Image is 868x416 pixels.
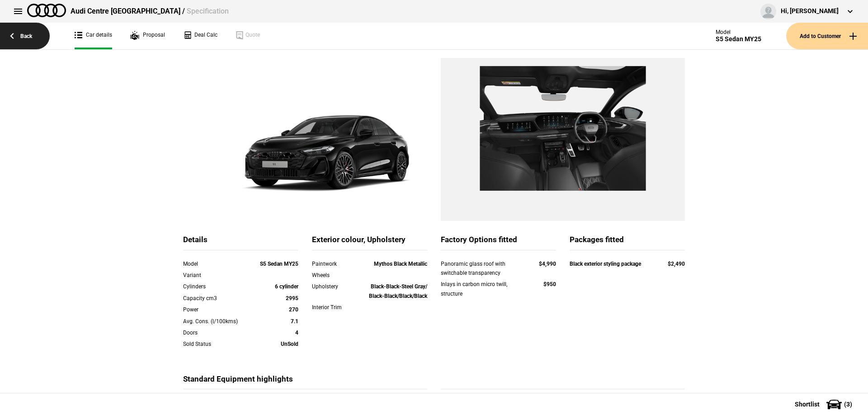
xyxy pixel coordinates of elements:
[183,339,252,349] div: Sold Status
[312,259,358,268] div: Paintwork
[75,23,112,49] a: Car details
[71,6,229,16] div: Audi Centre [GEOGRAPHIC_DATA] /
[539,261,556,267] strong: $4,990
[795,401,820,407] span: Shortlist
[183,23,217,49] a: Deal Calc
[570,261,641,267] strong: Black exterior styling package
[187,7,229,15] span: Specification
[183,305,252,314] div: Power
[441,259,522,278] div: Panoramic glass roof with switchable transparency
[289,306,298,313] strong: 270
[183,328,252,337] div: Doors
[716,35,761,43] div: S5 Sedan MY25
[312,282,358,291] div: Upholstery
[183,271,252,280] div: Variant
[844,401,852,407] span: ( 3 )
[183,234,298,250] div: Details
[295,330,298,336] strong: 4
[281,341,298,347] strong: UnSold
[291,318,298,325] strong: 7.1
[130,23,165,49] a: Proposal
[312,271,358,280] div: Wheels
[716,29,761,35] div: Model
[570,234,685,250] div: Packages fitted
[668,261,685,267] strong: $2,490
[183,282,252,291] div: Cylinders
[441,280,522,298] div: Inlays in carbon micro twill, structure
[275,283,298,290] strong: 6 cylinder
[441,234,556,250] div: Factory Options fitted
[286,295,298,301] strong: 2995
[183,294,252,303] div: Capacity cm3
[374,261,427,267] strong: Mythos Black Metallic
[183,374,427,390] div: Standard Equipment highlights
[543,281,556,287] strong: $950
[260,261,298,267] strong: S5 Sedan MY25
[781,393,868,416] button: Shortlist(3)
[369,283,427,299] strong: Black-Black-Steel Gray/ Black-Black/Black/Black
[781,7,839,16] div: Hi, [PERSON_NAME]
[312,234,427,250] div: Exterior colour, Upholstery
[786,23,868,49] button: Add to Customer
[183,317,252,326] div: Avg. Cons. (l/100kms)
[312,303,358,312] div: Interior Trim
[27,4,66,17] img: audi.png
[183,259,252,268] div: Model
